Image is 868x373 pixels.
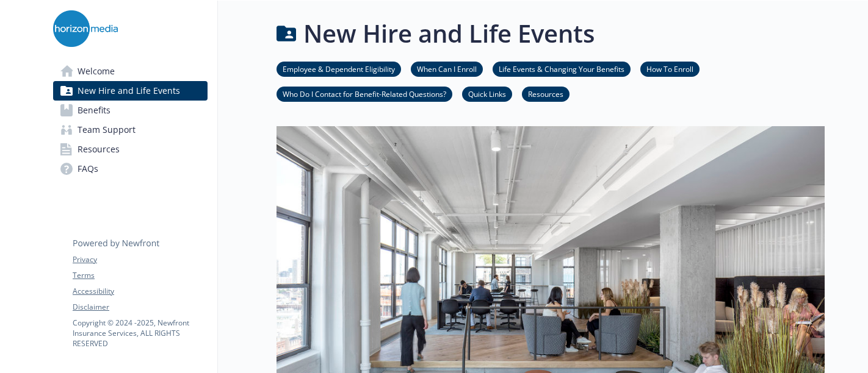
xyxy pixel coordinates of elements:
[78,81,180,101] span: New Hire and Life Events
[277,88,452,99] a: Who Do I Contact for Benefit-Related Questions?
[78,140,120,159] span: Resources
[53,140,208,159] a: Resources
[640,63,700,74] a: How To Enroll
[303,15,595,52] h1: New Hire and Life Events
[53,159,208,179] a: FAQs
[78,159,98,179] span: FAQs
[73,270,207,281] a: Terms
[73,254,207,265] a: Privacy
[78,62,115,81] span: Welcome
[78,120,136,140] span: Team Support
[462,88,512,99] a: Quick Links
[522,88,570,99] a: Resources
[277,63,401,74] a: Employee & Dependent Eligibility
[73,318,207,349] p: Copyright © 2024 - 2025 , Newfront Insurance Services, ALL RIGHTS RESERVED
[53,81,208,101] a: New Hire and Life Events
[493,63,631,74] a: Life Events & Changing Your Benefits
[53,101,208,120] a: Benefits
[53,62,208,81] a: Welcome
[73,286,207,297] a: Accessibility
[53,120,208,140] a: Team Support
[411,63,483,74] a: When Can I Enroll
[78,101,110,120] span: Benefits
[73,302,207,313] a: Disclaimer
